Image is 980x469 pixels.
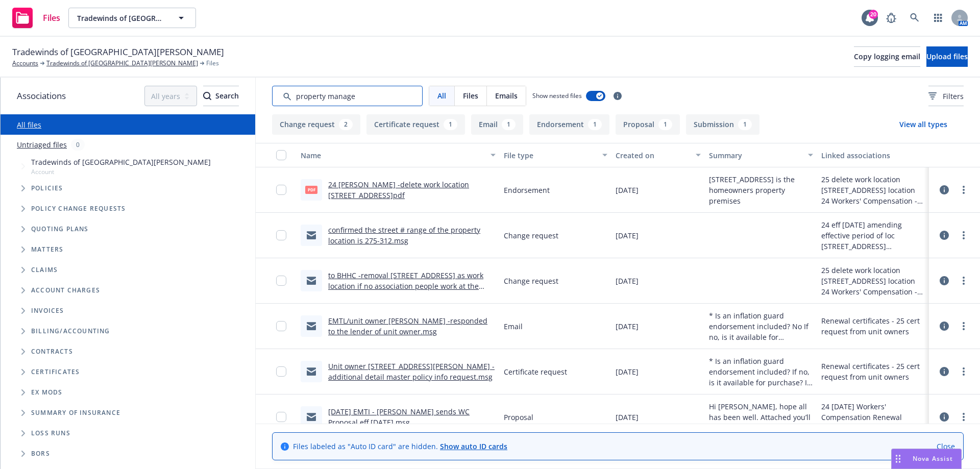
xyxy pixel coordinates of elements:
span: Account [31,167,211,176]
button: View all types [883,114,964,135]
span: Summary of insurance [31,410,120,416]
div: Renewal certificates - 25 cert request from unit owners [821,315,925,337]
span: Copy logging email [854,52,920,61]
span: Certificate request [504,366,567,377]
a: Untriaged files [17,139,67,150]
span: [DATE] [616,276,639,286]
div: Search [203,86,239,106]
div: 0 [71,139,85,151]
button: Email [471,114,523,135]
input: Toggle Row Selected [276,230,286,240]
a: 24 [PERSON_NAME] -delete work location [STREET_ADDRESS]pdf [328,180,469,200]
div: 1 [444,119,457,130]
a: more [958,320,970,332]
span: * Is an inflation guard endorsement included? No If no, is it available for purchase? No If yes, ... [709,310,813,342]
span: Files labeled as "Auto ID card" are hidden. [293,441,507,452]
input: Toggle Row Selected [276,366,286,377]
span: Files [463,90,478,101]
button: Name [297,143,500,167]
span: Loss Runs [31,430,70,436]
button: File type [500,143,611,167]
div: 2 [339,119,353,130]
button: Copy logging email [854,46,920,67]
span: [DATE] [616,185,639,195]
a: more [958,275,970,287]
svg: Search [203,92,211,100]
input: Toggle Row Selected [276,185,286,195]
button: Proposal [616,114,680,135]
div: Name [301,150,484,161]
a: Files [8,4,64,32]
span: Tradewinds of [GEOGRAPHIC_DATA][PERSON_NAME] [31,157,211,167]
a: more [958,184,970,196]
span: Billing/Accounting [31,328,110,334]
span: Policy change requests [31,206,126,212]
span: Tradewinds of [GEOGRAPHIC_DATA][PERSON_NAME] [12,45,224,59]
span: [STREET_ADDRESS] is the homeowners property premises [709,174,813,206]
span: Show nested files [532,91,582,100]
a: All files [17,120,41,130]
span: * Is an inflation guard endorsement included? If no, is it available for purchase? If yes, availa... [709,356,813,388]
span: All [437,90,446,101]
span: pdf [305,186,317,193]
div: 24 eff [DATE] amending effective period of loc [STREET_ADDRESS][PERSON_NAME] to [DATE] - [DATE] [821,219,925,252]
button: Endorsement [529,114,609,135]
input: Search by keyword... [272,86,423,106]
span: [DATE] [616,230,639,241]
button: Upload files [926,46,968,67]
span: Contracts [31,349,73,355]
div: 24 Workers' Compensation - 10/1/24-25 WC Policy [821,195,925,206]
a: Show auto ID cards [440,441,507,451]
span: Associations [17,89,66,103]
div: Created on [616,150,690,161]
div: 25 delete work location [STREET_ADDRESS] location [821,174,925,195]
a: [DATE] EMTI - [PERSON_NAME] sends WC Proposal eff [DATE].msg [328,407,470,427]
a: Report a Bug [881,8,901,28]
button: Tradewinds of [GEOGRAPHIC_DATA][PERSON_NAME] [68,8,196,28]
button: Change request [272,114,360,135]
a: to BHHC -removal [STREET_ADDRESS] as work location if no association people work at the homeowner... [328,270,483,302]
a: Close [937,441,955,452]
div: Tree Example [1,155,255,321]
span: Hi [PERSON_NAME], hope all has been well. Attached you’ll find the 24/25 workers comp renewal pro... [709,401,813,433]
span: [DATE] [616,366,639,377]
span: Endorsement [504,185,550,195]
span: Ex Mods [31,389,62,396]
input: Toggle Row Selected [276,321,286,331]
span: [DATE] [616,321,639,332]
div: 1 [738,119,752,130]
div: 24 [DATE] Workers' Compensation Renewal [821,401,925,423]
button: SearchSearch [203,86,239,106]
button: Created on [611,143,705,167]
button: Summary [705,143,817,167]
span: Account charges [31,287,100,293]
a: more [958,229,970,241]
span: Quoting plans [31,226,89,232]
span: Tradewinds of [GEOGRAPHIC_DATA][PERSON_NAME] [77,13,165,23]
span: Nova Assist [913,454,953,463]
div: 25 delete work location [STREET_ADDRESS] location [821,265,925,286]
a: EMTL/unit owner [PERSON_NAME] -responded to the lender of unit owner.msg [328,316,487,336]
div: 1 [588,119,602,130]
span: Certificates [31,369,80,375]
span: Filters [928,91,964,102]
span: Matters [31,246,63,253]
span: Invoices [31,308,64,314]
a: Accounts [12,59,38,68]
span: Filters [943,91,964,102]
span: Upload files [926,52,968,61]
a: confirmed the street # range of the property location is 275-312.msg [328,225,480,245]
a: more [958,411,970,423]
div: 1 [658,119,672,130]
div: 24 2024 Workers' Compensation [821,423,925,433]
span: Email [504,321,523,332]
div: Summary [709,150,801,161]
button: Nova Assist [891,449,962,469]
span: Change request [504,230,558,241]
span: Files [43,14,60,22]
div: Linked associations [821,150,925,161]
button: Submission [686,114,759,135]
button: Linked associations [817,143,929,167]
input: Toggle Row Selected [276,276,286,286]
span: Claims [31,267,58,273]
